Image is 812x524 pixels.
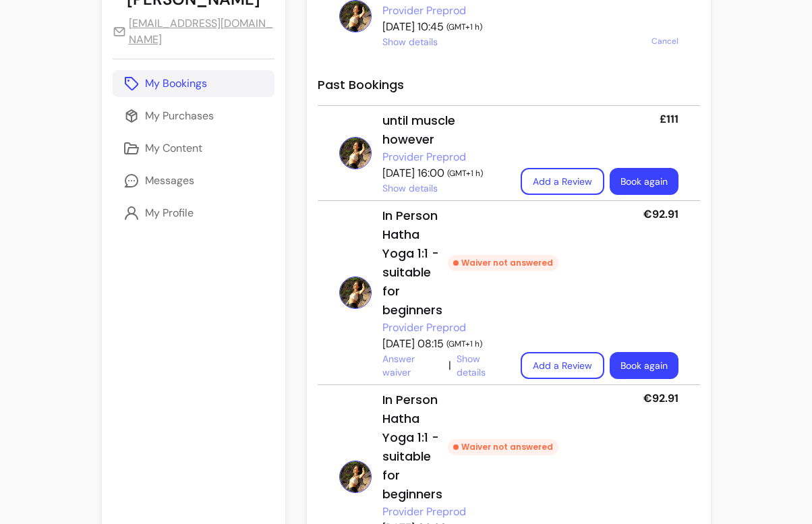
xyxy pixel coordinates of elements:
[382,149,466,165] span: Click to open Provider profile
[113,200,274,227] a: My Profile
[382,19,641,35] p: [DATE] 10:45
[448,357,451,374] span: |
[113,70,274,97] a: My Bookings
[457,352,510,379] span: Show details
[521,168,604,195] button: Add a Review
[339,137,372,169] img: Picture of Provider Preprod
[382,165,510,181] p: [DATE] 16:00
[660,111,678,127] p: £111
[382,390,510,504] div: In Person Hatha Yoga 1:1 - suitable for beginners
[382,352,443,379] a: Answer waiver
[446,22,482,32] span: ( GMT+1 h )
[113,103,274,129] a: My Purchases
[382,320,466,336] span: Click to open Provider profile
[643,206,678,223] p: €92.91
[382,3,466,19] span: Click to open Provider profile
[448,255,558,271] div: Waiver not answered
[339,461,372,493] img: Picture of Provider Preprod
[643,390,678,407] p: €92.91
[339,276,372,309] img: Picture of Provider Preprod
[382,35,438,49] span: Show details
[446,339,482,349] span: ( GMT+1 h )
[318,76,700,106] h2: Past Bookings
[382,181,438,195] span: Show details
[610,352,678,379] a: Book again
[447,168,483,179] span: ( GMT+1 h )
[382,206,510,320] div: In Person Hatha Yoga 1:1 - suitable for beginners
[145,76,207,92] p: My Bookings
[113,16,274,48] a: [EMAIL_ADDRESS][DOMAIN_NAME]
[113,135,274,162] a: My Content
[382,149,466,165] a: Provider Preprod
[448,439,558,455] div: Waiver not answered
[145,140,202,156] p: My Content
[382,504,466,520] span: Click to open Provider profile
[145,108,214,124] p: My Purchases
[145,205,194,221] p: My Profile
[382,320,466,336] a: Provider Preprod
[610,168,678,195] a: Book again
[382,336,510,352] p: [DATE] 08:15
[382,504,466,520] a: Provider Preprod
[145,173,194,189] p: Messages
[382,111,510,149] div: until muscle however
[521,352,604,379] button: Add a Review
[113,167,274,194] a: Messages
[651,36,678,47] span: Cancel
[382,3,466,19] a: Provider Preprod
